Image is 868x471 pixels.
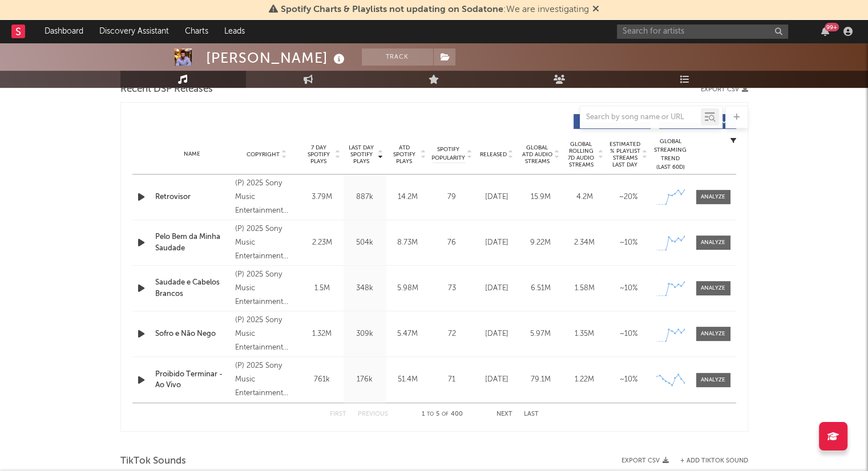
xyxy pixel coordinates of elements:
[821,27,829,36] button: 99+
[389,192,426,203] div: 14.2M
[155,277,230,299] a: Saudade e Cabelos Brancos
[346,328,383,340] div: 309k
[432,283,472,294] div: 73
[389,328,426,340] div: 5.47M
[177,20,216,43] a: Charts
[522,283,560,294] div: 6.51M
[281,5,503,14] span: Spotify Charts & Playlists not updating on Sodatone
[235,222,297,263] div: (P) 2025 Sony Music Entertainment Brasil ltda. sob licença exclusiva de Balada Eventos e Produção...
[478,374,516,385] div: [DATE]
[524,411,539,417] button: Last
[304,192,341,203] div: 3.79M
[330,411,346,417] button: First
[617,25,788,39] input: Search for artists
[442,412,449,417] span: of
[362,48,433,66] button: Track
[480,151,507,158] span: Released
[566,237,604,249] div: 2.34M
[566,192,604,203] div: 4.2M
[346,237,383,249] div: 504k
[669,458,748,464] button: + Add TikTok Sound
[235,177,297,218] div: (P) 2025 Sony Music Entertainment Brasil ltda. sob licença exclusiva de Balada Eventos e Produção...
[304,374,341,385] div: 761k
[304,328,341,340] div: 1.32M
[580,113,701,122] input: Search by song name or URL
[206,48,348,67] div: [PERSON_NAME]
[592,5,599,14] span: Dismiss
[281,5,589,14] span: : We are investigating
[155,369,230,391] a: Proibido Terminar - Ao Vivo
[522,374,560,385] div: 79.1M
[522,237,560,249] div: 9.22M
[304,144,334,165] span: 7 Day Spotify Plays
[609,283,648,294] div: ~ 10 %
[216,20,253,43] a: Leads
[496,411,512,417] button: Next
[680,458,748,464] button: + Add TikTok Sound
[566,374,604,385] div: 1.22M
[609,237,648,249] div: ~ 10 %
[346,283,383,294] div: 348k
[358,411,388,417] button: Previous
[432,192,472,203] div: 79
[609,374,648,385] div: ~ 10 %
[621,457,669,464] button: Export CSV
[247,151,280,158] span: Copyright
[522,144,553,165] span: Global ATD Audio Streams
[478,283,516,294] div: [DATE]
[304,283,341,294] div: 1.5M
[346,374,383,385] div: 176k
[609,328,648,340] div: ~ 10 %
[235,314,297,355] div: (P) 2025 Sony Music Entertainment Brasil ltda. sob licença exclusiva de Balada Eventos e Produção...
[155,328,230,340] a: Sofro e Não Nego
[432,374,472,385] div: 71
[478,192,516,203] div: [DATE]
[478,328,516,340] div: [DATE]
[411,408,474,421] div: 1 5 400
[432,328,472,340] div: 72
[37,20,91,43] a: Dashboard
[155,150,230,159] div: Name
[609,192,648,203] div: ~ 20 %
[235,359,297,400] div: (P) 2025 Sony Music Entertainment Brasil ltda. sob licença exclusiva de Balada Eventos e Produção...
[522,328,560,340] div: 5.97M
[155,192,230,203] a: Retrovisor
[120,83,213,96] span: Recent DSP Releases
[432,237,472,249] div: 76
[389,237,426,249] div: 8.73M
[653,137,688,172] div: Global Streaming Trend (Last 60D)
[431,145,465,163] span: Spotify Popularity
[478,237,516,249] div: [DATE]
[522,192,560,203] div: 15.9M
[304,237,341,249] div: 2.23M
[389,374,426,385] div: 51.4M
[701,86,748,93] button: Export CSV
[389,283,426,294] div: 5.98M
[566,141,597,168] span: Global Rolling 7D Audio Streams
[346,192,383,203] div: 887k
[389,144,419,165] span: ATD Spotify Plays
[120,454,186,468] span: TikTok Sounds
[155,232,230,254] a: Pelo Bem da Minha Saudade
[566,328,604,340] div: 1.35M
[235,268,297,309] div: (P) 2025 Sony Music Entertainment Brasil ltda. sob licença exclusiva de Balada Eventos e Produção...
[346,144,377,165] span: Last Day Spotify Plays
[609,141,641,168] span: Estimated % Playlist Streams Last Day
[825,23,839,31] div: 99 +
[427,412,434,417] span: to
[91,20,177,43] a: Discovery Assistant
[566,283,604,294] div: 1.58M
